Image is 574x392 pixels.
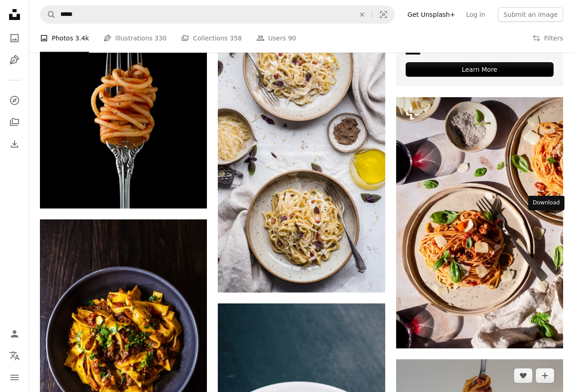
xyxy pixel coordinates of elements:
button: Search Unsplash [40,6,56,23]
a: Explore [5,91,24,109]
a: Photos [5,29,24,47]
span: 90 [288,33,296,43]
button: Visual search [373,6,394,23]
a: Illustrations [5,51,24,69]
a: Log in / Sign up [5,325,24,343]
button: Menu [5,368,24,387]
a: Log in [461,7,491,22]
span: 330 [155,33,167,43]
a: fork with spaghetti [40,99,207,108]
a: pasta on plate with fork [218,163,385,171]
button: Clear [352,6,372,23]
a: pasta dish on black ceramic bowl [40,341,207,349]
a: Illustrations 330 [103,24,167,53]
div: Download [528,196,564,210]
button: Language [5,347,24,365]
a: Get Unsplash+ [402,7,461,22]
a: Home — Unsplash [5,5,24,25]
div: Learn More [406,62,554,77]
button: Filters [532,24,563,53]
button: Submit an image [498,7,563,22]
img: pasta on plate with fork [218,42,385,293]
a: Users 90 [256,24,296,53]
form: Find visuals sitewide [40,5,395,24]
button: Add to Collection [536,368,554,383]
img: two plates of spaghetti with sauce and cheese [396,97,563,348]
span: 358 [230,33,242,43]
a: Collections 358 [181,24,242,53]
a: Download History [5,135,24,153]
a: Collections [5,113,24,131]
button: Like [514,368,532,383]
a: two plates of spaghetti with sauce and cheese [396,218,563,227]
